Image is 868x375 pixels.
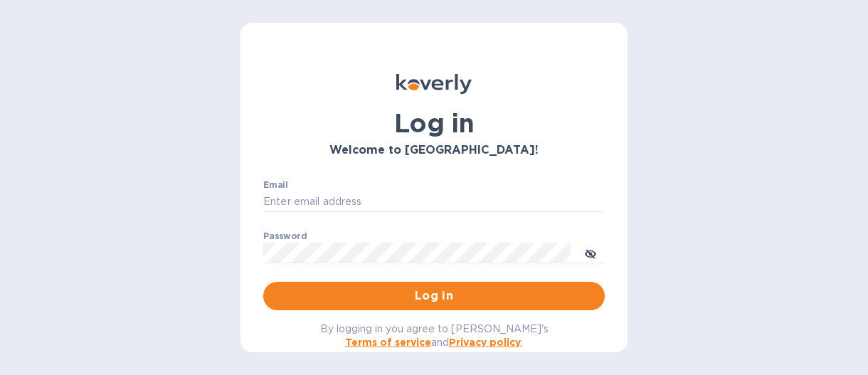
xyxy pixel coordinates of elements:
h3: Welcome to [GEOGRAPHIC_DATA]! [263,144,605,157]
h1: Log in [263,108,605,138]
button: toggle password visibility [576,238,605,267]
label: Password [263,232,307,241]
a: Terms of service [345,337,431,348]
input: Enter email address [263,191,605,213]
label: Email [263,181,288,189]
img: Koverly [396,74,472,94]
a: Privacy policy [449,337,521,348]
span: Log in [275,287,593,305]
span: By logging in you agree to [PERSON_NAME]'s and . [320,323,549,348]
button: Log in [263,282,605,310]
